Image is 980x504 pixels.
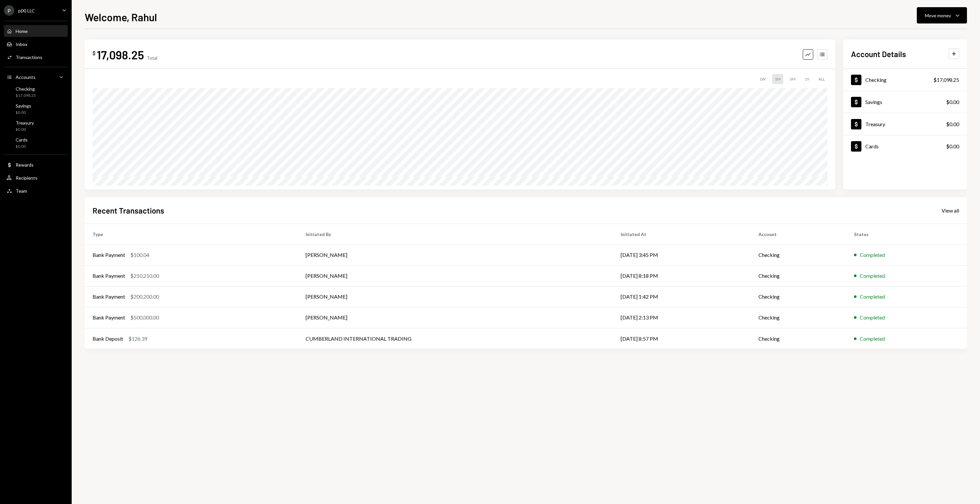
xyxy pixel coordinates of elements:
[751,224,846,245] th: Account
[787,74,798,84] div: 3M
[946,142,959,150] div: $0.00
[298,245,613,265] td: [PERSON_NAME]
[147,55,157,61] div: Total
[128,335,147,343] div: $126.39
[298,224,613,245] th: Initiated By
[16,144,28,149] div: $0.00
[860,272,885,280] div: Completed
[933,76,959,84] div: $17,098.25
[85,10,157,23] h1: Welcome, Rahul
[16,120,34,126] div: Treasury
[860,335,885,343] div: Completed
[751,307,846,328] td: Checking
[16,188,27,194] div: Team
[613,307,751,328] td: [DATE] 2:13 PM
[298,328,613,349] td: CUMBERLAND INTERNATIONAL TRADING
[865,143,879,149] div: Cards
[93,251,125,259] div: Bank Payment
[751,328,846,349] td: Checking
[93,314,125,321] div: Bank Payment
[772,74,783,84] div: 1M
[16,127,34,132] div: $0.00
[16,93,36,98] div: $17,098.25
[16,41,27,47] div: Inbox
[4,84,68,100] a: Checking$17,098.25
[93,293,125,301] div: Bank Payment
[613,328,751,349] td: [DATE] 8:57 PM
[298,265,613,286] td: [PERSON_NAME]
[4,118,68,134] a: Treasury$0.00
[4,71,68,83] a: Accounts
[865,99,882,105] div: Savings
[130,272,159,280] div: $210,210.00
[946,120,959,128] div: $0.00
[843,113,967,135] a: Treasury$0.00
[93,272,125,280] div: Bank Payment
[751,286,846,307] td: Checking
[4,135,68,151] a: Cards$0.00
[942,207,959,214] a: View all
[298,286,613,307] td: [PERSON_NAME]
[751,265,846,286] td: Checking
[613,265,751,286] td: [DATE] 8:18 PM
[16,110,31,115] div: $0.00
[18,8,35,13] div: p(X) LLC
[843,69,967,91] a: Checking$17,098.25
[757,74,768,84] div: 1W
[16,175,37,181] div: Recipients
[16,137,28,142] div: Cards
[751,245,846,265] td: Checking
[16,103,31,109] div: Savings
[4,185,68,197] a: Team
[860,251,885,259] div: Completed
[925,12,951,19] div: Move money
[4,38,68,50] a: Inbox
[613,224,751,245] th: Initiated At
[860,293,885,301] div: Completed
[4,25,68,37] a: Home
[843,91,967,113] a: Savings$0.00
[16,28,28,34] div: Home
[613,286,751,307] td: [DATE] 1:42 PM
[16,86,36,92] div: Checking
[298,307,613,328] td: [PERSON_NAME]
[843,135,967,157] a: Cards$0.00
[946,98,959,106] div: $0.00
[816,74,828,84] div: ALL
[16,162,34,168] div: Rewards
[130,314,159,321] div: $500,000.00
[130,293,159,301] div: $200,200.00
[4,101,68,117] a: Savings$0.00
[4,159,68,170] a: Rewards
[865,121,885,127] div: Treasury
[85,224,298,245] th: Type
[860,314,885,321] div: Completed
[93,335,123,343] div: Bank Deposit
[613,245,751,265] td: [DATE] 3:45 PM
[4,172,68,184] a: Recipients
[4,5,14,16] div: P
[93,50,95,56] div: $
[130,251,149,259] div: $100.04
[846,224,967,245] th: Status
[851,49,906,59] h2: Account Details
[802,74,812,84] div: 1Y
[97,47,144,62] div: 17,098.25
[93,205,164,216] h2: Recent Transactions
[942,207,959,214] div: View all
[16,54,42,60] div: Transactions
[16,74,36,80] div: Accounts
[4,51,68,63] a: Transactions
[865,77,886,83] div: Checking
[917,7,967,23] button: Move money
